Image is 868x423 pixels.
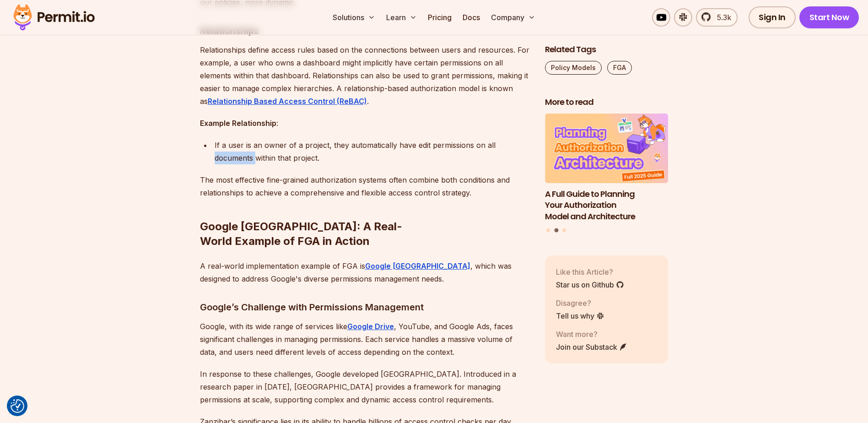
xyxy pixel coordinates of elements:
h2: More to read [545,97,669,108]
img: A Full Guide to Planning Your Authorization Model and Architecture [545,114,669,183]
a: Docs [459,8,484,27]
p: Google, with its wide range of services like , YouTube, and Google Ads, faces significant challen... [200,320,530,358]
button: Go to slide 3 [562,228,566,232]
p: In response to these challenges, Google developed [GEOGRAPHIC_DATA]. Introduced in a research pap... [200,368,530,406]
h3: A Full Guide to Planning Your Authorization Model and Architecture [545,188,669,222]
strong: Example Relationship [200,119,276,128]
p: Want more? [556,328,627,339]
button: Solutions [329,8,379,27]
button: Learn [383,8,421,27]
button: Consent Preferences [11,399,24,413]
a: Sign In [749,6,796,28]
p: The most effective fine-grained authorization systems often combine both conditions and relations... [200,174,530,199]
img: Revisit consent button [11,399,24,413]
a: A Full Guide to Planning Your Authorization Model and ArchitectureA Full Guide to Planning Your A... [545,114,669,222]
a: Policy Models [545,61,602,75]
div: Posts [545,114,669,233]
p: Disagree? [556,297,604,308]
button: Go to slide 1 [546,228,550,232]
h2: Google [GEOGRAPHIC_DATA]: A Real-World Example of FGA in Action [200,183,530,249]
p: Relationships define access rules based on the connections between users and resources. For examp... [200,43,530,108]
a: Google Drive [347,322,394,331]
span: 5.3k [712,12,731,23]
li: 2 of 3 [545,114,669,222]
a: Google [GEOGRAPHIC_DATA] [365,261,470,271]
button: Go to slide 2 [554,228,558,232]
p: A real-world implementation example of FGA is , which was designed to address Google's diverse pe... [200,260,530,285]
a: Start Now [799,6,859,28]
button: Company [487,8,539,27]
a: Star us on Github [556,279,624,290]
p: : [200,117,530,130]
a: Relationship Based Access Control (ReBAC) [208,97,367,106]
a: Join our Substack [556,341,627,352]
h3: Google’s Challenge with Permissions Management [200,300,530,315]
a: Tell us why [556,310,604,321]
a: Pricing [424,8,455,27]
p: Like this Article? [556,266,624,277]
h2: Related Tags [545,44,669,55]
div: If a user is an owner of a project, they automatically have edit permissions on all documents wit... [215,139,530,164]
a: FGA [607,61,632,75]
a: 5.3k [696,8,738,27]
img: Permit logo [9,2,99,33]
